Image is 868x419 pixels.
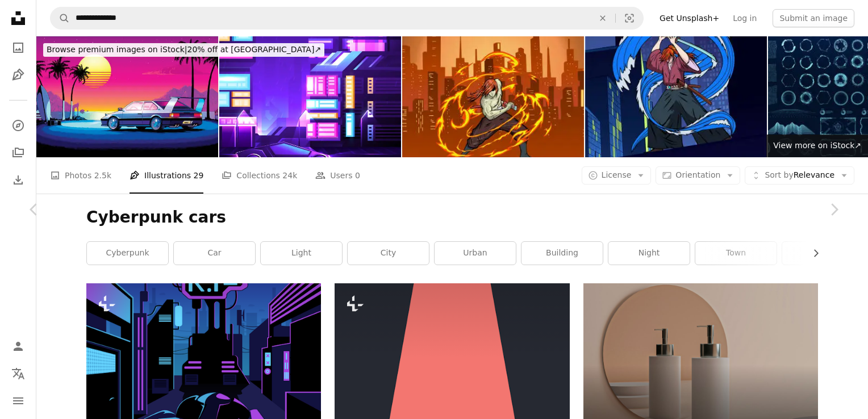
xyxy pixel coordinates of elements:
[726,9,763,27] a: Log in
[219,36,401,157] img: Modern car driving through a night cyberpunk city.
[602,170,632,179] span: License
[773,141,861,150] span: View more on iStock ↗
[94,169,111,182] span: 2.5k
[800,155,868,264] a: Next
[36,36,218,157] img: Retrowave 80's style car illustration
[765,170,793,179] span: Sort by
[222,157,297,194] a: Collections 24k
[87,242,168,265] a: cyberpunk
[7,141,30,164] a: Collections
[766,135,868,157] a: View more on iStock↗
[656,166,740,185] button: Orientation
[653,9,726,27] a: Get Unsplash+
[608,242,690,265] a: night
[402,36,584,157] img: Vector Anime Style Samurai with Flame Power Effect in Cyberpunk City Setting Stock Illustration
[86,366,321,376] a: A car driving down a street next to tall buildings
[773,9,854,27] button: Submit an image
[521,242,603,265] a: building
[585,36,767,157] img: Vector Anime Style Samurai in Fighting Stance with Water Form Effect in Cyberpunk City Setting St...
[7,362,30,385] button: Language
[7,36,30,59] a: Photos
[282,169,297,182] span: 24k
[174,242,255,265] a: car
[47,45,321,54] span: 20% off at [GEOGRAPHIC_DATA] ↗
[355,169,360,182] span: 0
[47,45,187,54] span: Browse premium images on iStock |
[582,166,652,185] button: License
[765,170,834,181] span: Relevance
[616,7,643,29] button: Visual search
[590,7,615,29] button: Clear
[36,36,331,64] a: Browse premium images on iStock|20% off at [GEOGRAPHIC_DATA]↗
[348,242,429,265] a: city
[7,64,30,86] a: Illustrations
[261,242,342,265] a: light
[782,242,863,265] a: vehicle
[435,242,516,265] a: urban
[745,166,854,185] button: Sort byRelevance
[51,7,70,29] button: Search Unsplash
[7,114,30,137] a: Explore
[695,242,777,265] a: town
[50,157,111,194] a: Photos 2.5k
[7,389,30,412] button: Menu
[315,157,360,194] a: Users 0
[7,335,30,358] a: Log in / Sign up
[675,170,720,179] span: Orientation
[50,7,644,30] form: Find visuals sitewide
[86,207,818,228] h1: Cyberpunk cars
